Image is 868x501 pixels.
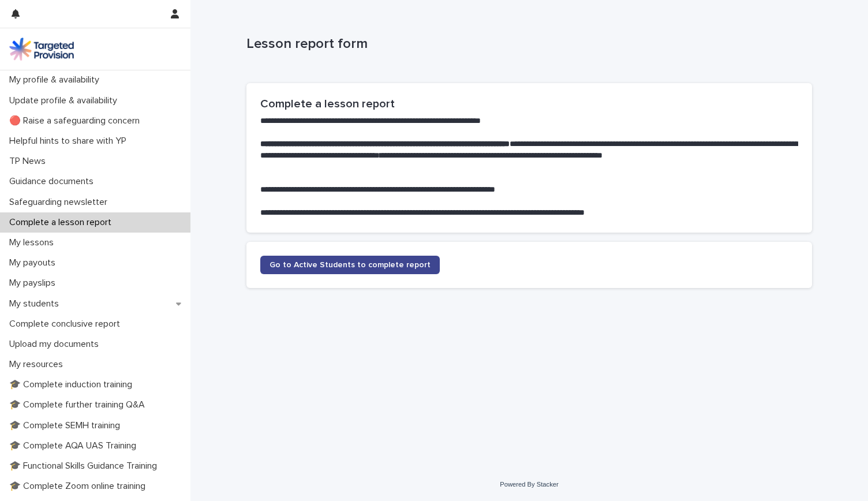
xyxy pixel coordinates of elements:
a: Powered By Stacker [500,481,558,488]
p: 🎓 Complete SEMH training [5,420,129,431]
p: My profile & availability [5,74,108,85]
p: 🎓 Complete further training Q&A [5,399,154,410]
p: 🎓 Complete Zoom online training [5,481,155,492]
span: Go to Active Students to complete report [270,261,431,269]
p: 🎓 Complete induction training [5,379,141,390]
p: My payslips [5,278,65,289]
img: M5nRWzHhSzIhMunXDL62 [9,38,74,61]
p: Guidance documents [5,176,103,187]
p: Upload my documents [5,339,108,350]
p: Update profile & availability [5,95,126,106]
p: Complete a lesson report [5,217,121,228]
p: My students [5,298,68,309]
p: My lessons [5,237,63,248]
p: Helpful hints to share with YP [5,136,136,147]
h2: Complete a lesson report [260,97,798,111]
p: My payouts [5,257,65,268]
p: 🎓 Complete AQA UAS Training [5,440,145,451]
p: Lesson report form [246,36,807,53]
p: 🎓 Functional Skills Guidance Training [5,461,166,472]
p: TP News [5,156,55,167]
p: Safeguarding newsletter [5,197,117,208]
p: 🔴 Raise a safeguarding concern [5,115,149,126]
p: My resources [5,359,72,370]
a: Go to Active Students to complete report [260,256,440,274]
p: Complete conclusive report [5,319,129,330]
